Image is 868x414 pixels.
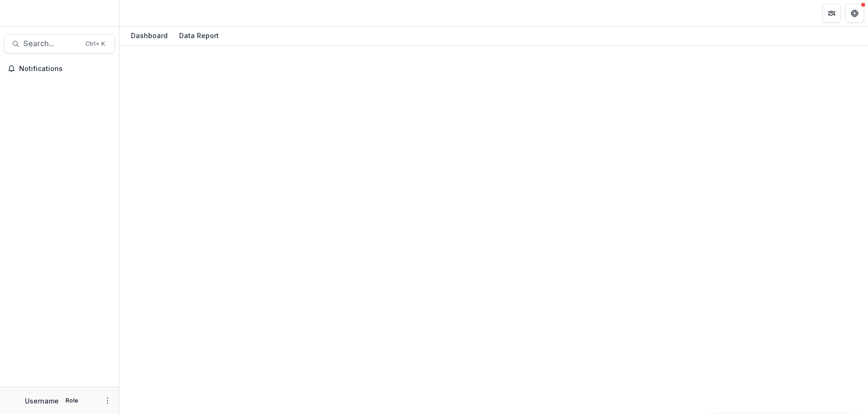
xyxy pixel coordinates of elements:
[19,65,111,73] span: Notifications
[175,29,223,42] div: Data Report
[845,4,864,23] button: Get Help
[102,395,113,406] button: More
[4,61,115,76] button: Notifications
[127,27,171,45] a: Dashboard
[4,34,115,53] button: Search...
[63,396,81,405] p: Role
[175,27,223,45] a: Data Report
[23,39,80,48] span: Search...
[127,29,171,42] div: Dashboard
[822,4,841,23] button: Partners
[25,396,59,406] p: Username
[84,39,107,49] div: Ctrl + K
